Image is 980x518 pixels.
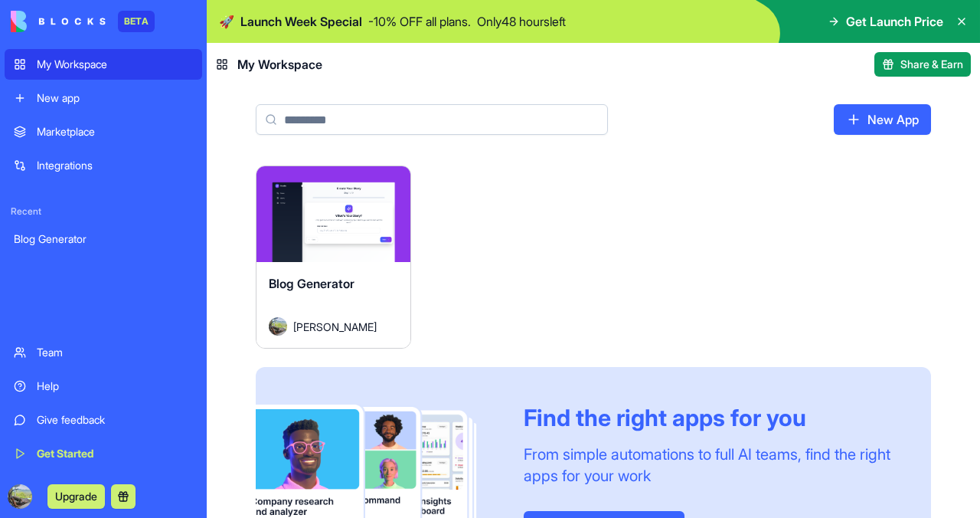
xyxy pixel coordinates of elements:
[37,158,193,173] div: Integrations
[5,83,202,113] a: New app
[5,337,202,368] a: Team
[47,484,105,509] button: Upgrade
[269,276,354,291] span: Blog Generator
[8,484,32,509] img: ACg8ocJh3mde-QdSEza-D8CIlKt1reGZdLNdU-SppRPZ8_r_0WA5aDvmoQ=s96-c
[240,12,362,31] span: Launch Week Special
[5,116,202,147] a: Marketplace
[11,11,155,32] a: BETA
[524,444,894,487] div: From simple automations to full AI teams, find the right apps for your work
[14,231,193,247] div: Blog Generator
[37,90,193,106] div: New app
[118,11,155,32] div: BETA
[846,12,943,31] span: Get Launch Price
[5,205,202,218] span: Recent
[524,404,894,431] div: Find the right apps for you
[37,124,193,139] div: Marketplace
[5,150,202,181] a: Integrations
[5,224,202,254] a: Blog Generator
[37,379,193,394] div: Help
[900,57,963,72] span: Share & Earn
[37,446,193,461] div: Get Started
[834,104,931,135] a: New App
[37,345,193,360] div: Team
[874,52,971,77] button: Share & Earn
[5,405,202,435] a: Give feedback
[5,438,202,469] a: Get Started
[256,166,411,349] a: Blog GeneratorAvatar[PERSON_NAME]
[11,11,106,32] img: logo
[269,317,287,336] img: Avatar
[293,319,377,335] span: [PERSON_NAME]
[47,488,105,503] a: Upgrade
[37,412,193,428] div: Give feedback
[368,12,471,31] p: - 10 % OFF all plans.
[5,371,202,402] a: Help
[237,55,322,74] span: My Workspace
[37,57,193,72] div: My Workspace
[5,49,202,80] a: My Workspace
[219,12,234,31] span: 🚀
[477,12,566,31] p: Only 48 hours left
